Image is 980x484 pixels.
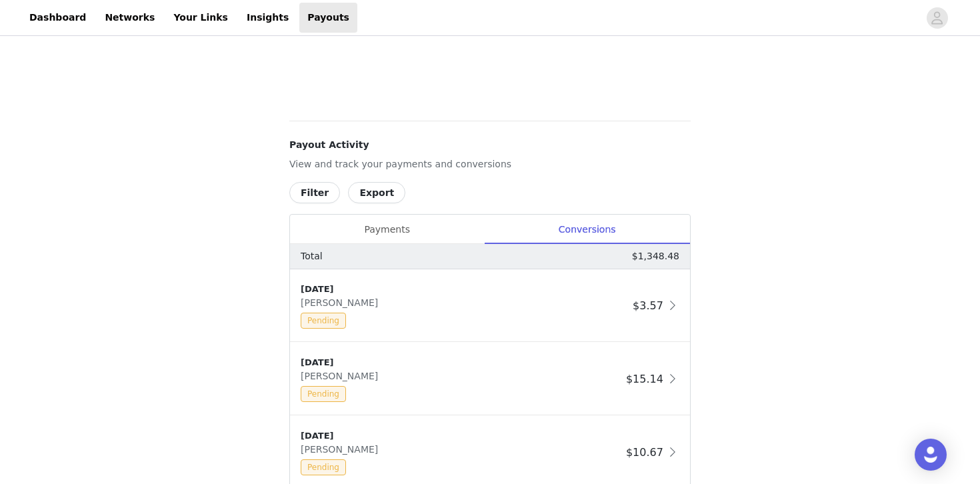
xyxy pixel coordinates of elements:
div: clickable-list-item [290,269,690,343]
span: $3.57 [633,299,663,312]
button: Filter [289,182,340,203]
a: Your Links [165,3,236,33]
p: $1,348.48 [632,249,679,263]
span: Pending [301,459,346,475]
div: [DATE] [301,356,621,369]
div: clickable-list-item [290,343,690,416]
p: Total [301,249,323,263]
a: Networks [97,3,163,33]
div: Conversions [484,215,690,245]
button: Export [348,182,405,203]
div: Open Intercom Messenger [915,439,947,471]
div: Payments [290,215,484,245]
a: Payouts [299,3,357,33]
h4: Payout Activity [289,138,691,152]
div: [DATE] [301,429,621,443]
span: [PERSON_NAME] [301,444,383,455]
span: [PERSON_NAME] [301,297,383,308]
a: Dashboard [21,3,94,33]
span: $15.14 [626,373,663,385]
span: Pending [301,386,346,402]
span: $10.67 [626,446,663,459]
span: Pending [301,313,346,329]
div: avatar [931,7,943,29]
div: [DATE] [301,283,627,296]
p: View and track your payments and conversions [289,157,691,171]
a: Insights [239,3,297,33]
span: [PERSON_NAME] [301,371,383,381]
